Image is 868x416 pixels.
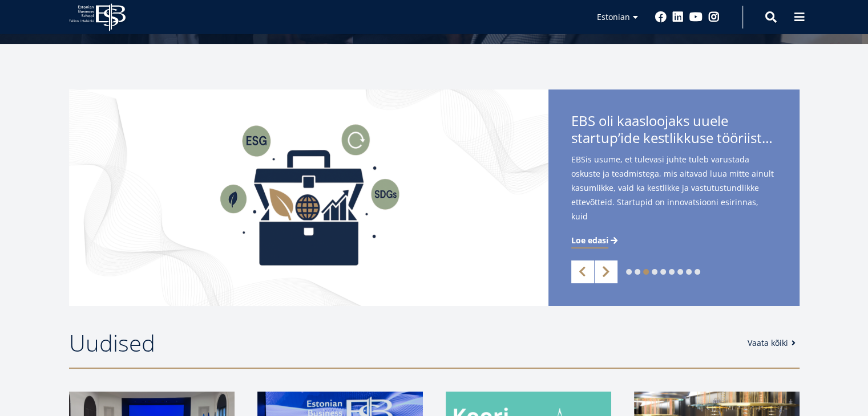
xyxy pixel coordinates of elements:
a: 2 [635,269,640,275]
a: Youtube [689,11,703,23]
a: 5 [660,269,666,275]
span: EBS oli kaasloojaks uuele [571,112,777,150]
a: 8 [686,269,692,275]
a: 4 [652,269,657,275]
h2: Uudised [69,329,736,357]
img: Startup toolkit image [69,89,548,306]
a: 7 [677,269,683,275]
a: Vaata kõiki [748,337,800,349]
span: EBSis usume, et tulevasi juhte tuleb varustada oskuste ja teadmistega, mis aitavad luua mitte ain... [571,152,777,242]
a: Linkedin [672,11,684,23]
a: 3 [643,269,649,275]
a: Instagram [708,11,720,23]
span: startup’ide kestlikkuse tööriistakastile [571,129,777,146]
a: 1 [626,269,632,275]
a: 9 [695,269,700,275]
a: 6 [669,269,675,275]
a: Previous [571,260,594,283]
a: Next [595,260,617,283]
a: Loe edasi [571,235,620,246]
span: Loe edasi [571,235,608,246]
a: Facebook [655,11,667,23]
